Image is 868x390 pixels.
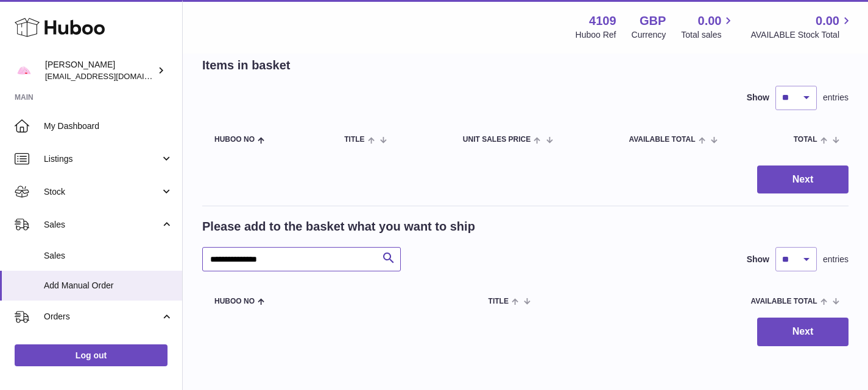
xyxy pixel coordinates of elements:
[44,153,160,165] span: Listings
[44,186,160,198] span: Stock
[214,298,255,305] span: Huboo no
[698,13,722,29] span: 0.00
[750,29,853,41] span: AVAILABLE Stock Total
[757,318,849,346] button: Next
[44,219,160,231] span: Sales
[632,29,666,41] div: Currency
[629,136,695,144] span: AVAILABLE Total
[823,92,849,103] span: entries
[750,13,853,41] a: 0.00 AVAILABLE Stock Total
[640,13,666,29] strong: GBP
[747,92,769,103] label: Show
[816,13,839,29] span: 0.00
[489,298,509,305] span: Title
[44,311,160,322] span: Orders
[202,57,291,74] h2: Items in basket
[344,136,364,144] span: Title
[44,250,173,262] span: Sales
[576,29,616,41] div: Huboo Ref
[681,13,735,41] a: 0.00 Total sales
[757,165,849,194] button: Next
[15,61,33,80] img: hello@limpetstore.com
[463,136,531,144] span: Unit Sales Price
[681,29,735,41] span: Total sales
[45,59,155,82] div: [PERSON_NAME]
[589,13,616,29] strong: 4109
[794,136,817,144] span: Total
[751,298,817,305] span: AVAILABLE Total
[15,344,168,366] a: Log out
[44,280,173,291] span: Add Manual Order
[44,120,173,132] span: My Dashboard
[45,71,179,81] span: [EMAIL_ADDRESS][DOMAIN_NAME]
[214,136,255,144] span: Huboo no
[202,218,475,235] h2: Please add to the basket what you want to ship
[747,254,769,265] label: Show
[823,254,849,265] span: entries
